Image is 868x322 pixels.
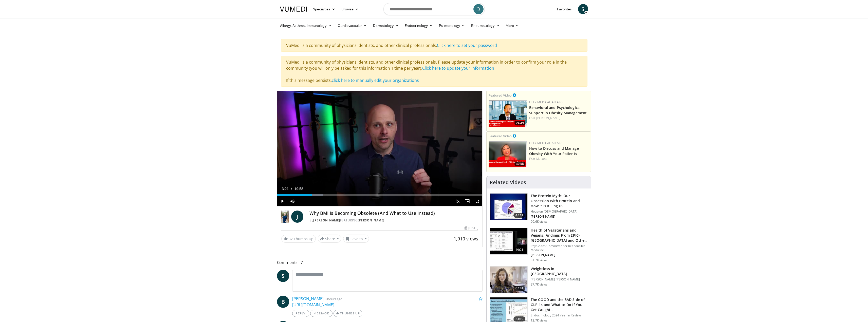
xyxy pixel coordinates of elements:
[383,3,485,15] input: Search topics, interventions
[292,310,309,317] a: Reply
[514,162,525,166] span: 30:56
[513,286,526,291] span: 07:41
[490,193,588,224] a: 47:11 The Protein Myth: Our Obsession With Protein and How It Is Killing US Houston [DEMOGRAPHIC_...
[465,226,478,230] div: [DATE]
[402,21,436,31] a: Endocrinology
[529,141,563,145] a: Lilly Medical Affairs
[531,228,588,243] h3: Health of Vegetarians and Vegans: Findings From EPIC-[GEOGRAPHIC_DATA] and Othe…
[503,21,522,31] a: More
[554,4,575,14] a: Favorites
[281,211,289,223] img: Dr. Jordan Rennicke
[514,121,525,125] span: 24:49
[529,100,563,104] a: Lilly Medical Affairs
[292,302,334,308] a: [URL][DOMAIN_NAME]
[343,235,369,243] button: Save to
[310,310,333,317] a: Message
[289,236,293,241] span: 32
[287,196,298,206] button: Mute
[338,4,362,14] a: Browse
[489,141,527,167] img: c98a6a29-1ea0-4bd5-8cf5-4d1e188984a7.png.150x105_q85_crop-smart_upscale.png
[292,296,324,301] a: [PERSON_NAME]
[294,187,303,191] span: 19:58
[531,210,588,214] p: Houston [DEMOGRAPHIC_DATA]
[489,93,512,98] small: Featured Video
[332,78,419,83] a: click here to manually edit your organizations
[277,296,289,308] a: B
[281,56,587,87] div: VuMedi is a community of physicians, dentists, and other clinical professionals. Please update yo...
[325,297,342,301] small: 3 hours ago
[489,141,527,167] a: 30:56
[291,187,292,191] span: /
[490,228,527,254] img: 606f2b51-b844-428b-aa21-8c0c72d5a896.150x105_q85_crop-smart_upscale.jpg
[531,282,547,287] p: 27.7K views
[531,215,588,219] p: [PERSON_NAME]
[529,105,587,115] a: Behavioral and Psychological Support in Obesity Management
[529,157,589,161] div: Feat.
[309,211,478,216] h4: Why BMI Is Becoming Obsolete (And What to Use Instead)
[513,247,526,252] span: 49:21
[531,297,588,312] h3: The GOOD and the BAD Side of GLP-1s and What to Do If You Get Caught…
[281,235,316,243] a: 32 Thumbs Up
[490,266,588,293] a: 07:41 Weightloss in [GEOGRAPHIC_DATA] [PERSON_NAME] [PERSON_NAME] 27.7K views
[468,21,503,31] a: Rheumatology
[358,218,384,222] a: [PERSON_NAME]
[489,134,512,138] small: Featured Video
[318,235,341,243] button: Share
[513,316,526,321] span: 23:19
[529,116,589,120] div: Feat.
[437,43,497,48] a: Click here to set your password
[490,228,588,262] a: 49:21 Health of Vegetarians and Vegans: Findings From EPIC-[GEOGRAPHIC_DATA] and Othe… Physicians...
[436,21,468,31] a: Pulmonology
[277,194,483,196] div: Progress Bar
[531,266,588,276] h3: Weightloss in [GEOGRAPHIC_DATA]
[335,21,370,31] a: Cardiovascular
[280,7,307,12] img: VuMedi Logo
[454,236,478,242] span: 1,910 views
[531,258,547,262] p: 31.7K views
[313,218,340,222] a: [PERSON_NAME]
[291,211,303,223] a: J
[489,100,527,127] img: ba3304f6-7838-4e41-9c0f-2e31ebde6754.png.150x105_q85_crop-smart_upscale.png
[531,313,588,317] p: Endocrinology 2024 Year in Review
[531,220,547,224] p: 90.6K views
[281,39,587,52] div: VuMedi is a community of physicians, dentists, and other clinical professionals.
[277,270,289,282] a: S
[531,253,588,257] p: [PERSON_NAME]
[531,193,588,209] h3: The Protein Myth: Our Obsession With Protein and How It Is Killing US
[370,21,402,31] a: Dermatology
[490,179,526,185] h4: Related Videos
[277,91,483,206] video-js: Video Player
[334,310,362,317] a: Thumbs Up
[513,213,526,218] span: 47:11
[309,218,478,223] div: By FEATURING
[277,196,287,206] button: Play
[529,146,579,156] a: How to Discuss and Manage Obesity With Your Patients
[490,194,527,220] img: b7b8b05e-5021-418b-a89a-60a270e7cf82.150x105_q85_crop-smart_upscale.jpg
[462,196,472,206] button: Enable picture-in-picture mode
[277,259,483,266] span: Comments 7
[536,116,560,120] a: [PERSON_NAME]
[472,196,482,206] button: Fullscreen
[310,4,339,14] a: Specialties
[282,187,289,191] span: 3:21
[489,100,527,127] a: 24:49
[490,267,527,293] img: 9983fed1-7565-45be-8934-aef1103ce6e2.150x105_q85_crop-smart_upscale.jpg
[422,65,494,71] a: Click here to update your information
[277,21,335,31] a: Allergy, Asthma, Immunology
[531,277,588,281] p: [PERSON_NAME] [PERSON_NAME]
[536,157,547,161] a: M. Look
[452,196,462,206] button: Playback Rate
[578,4,588,14] a: S
[531,244,588,252] p: Physicians Committee for Responsible Medicine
